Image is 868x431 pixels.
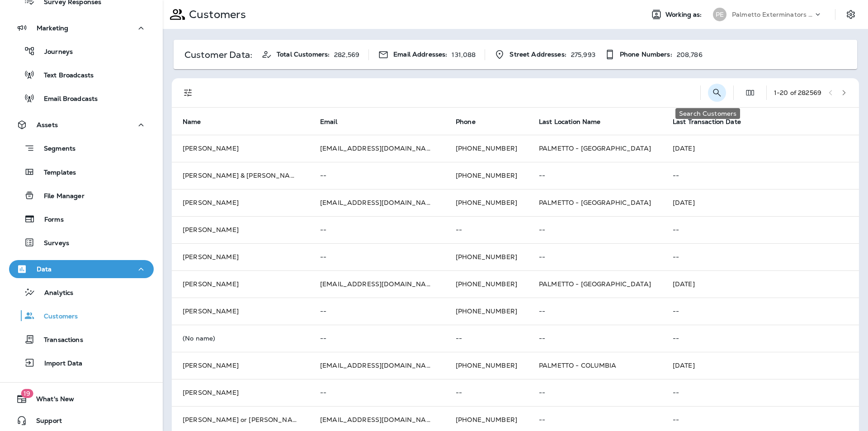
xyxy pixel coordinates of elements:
[456,335,517,342] p: --
[172,243,309,270] td: [PERSON_NAME]
[9,412,154,430] button: Support
[456,118,487,126] span: Phone
[9,138,154,158] button: Segments
[732,11,813,18] p: Palmetto Exterminators LLC
[9,330,154,349] button: Transactions
[665,11,704,19] span: Working as:
[35,48,73,57] p: Journeys
[620,51,672,58] span: Phone Numbers:
[539,389,651,396] p: --
[183,118,201,126] span: Name
[445,352,528,379] td: [PHONE_NUMBER]
[9,186,154,205] button: File Manager
[35,95,98,104] p: Email Broadcasts
[539,172,651,179] p: --
[456,118,476,126] span: Phone
[35,216,64,224] p: Forms
[539,335,651,342] p: --
[9,162,154,181] button: Templates
[539,280,651,288] span: PALMETTO - [GEOGRAPHIC_DATA]
[320,118,349,126] span: Email
[774,89,821,96] div: 1 - 20 of 282569
[539,416,651,423] p: --
[539,118,613,126] span: Last Location Name
[662,270,859,298] td: [DATE]
[277,51,330,58] span: Total Customers:
[320,253,434,260] p: --
[539,226,651,233] p: --
[172,270,309,298] td: [PERSON_NAME]
[673,389,848,396] p: --
[35,145,75,154] p: Segments
[673,118,741,126] span: Last Transaction Date
[35,239,69,248] p: Surveys
[673,308,848,315] p: --
[539,253,651,260] p: --
[320,389,434,396] p: --
[9,353,154,372] button: Import Data
[320,226,434,233] p: --
[539,118,601,126] span: Last Location Name
[393,51,447,58] span: Email Addresses:
[185,8,246,21] p: Customers
[183,118,213,126] span: Name
[9,65,154,84] button: Text Broadcasts
[9,42,154,61] button: Journeys
[35,360,83,368] p: Import Data
[35,71,94,80] p: Text Broadcasts
[9,116,154,134] button: Assets
[172,189,309,216] td: [PERSON_NAME]
[9,260,154,278] button: Data
[320,118,337,126] span: Email
[27,395,74,406] span: What's New
[37,265,52,273] p: Data
[320,172,434,179] p: --
[677,51,703,58] p: 208,786
[183,335,298,342] p: (No name)
[35,289,73,298] p: Analytics
[539,361,617,369] span: PALMETTO - COLUMBIA
[673,172,848,179] p: --
[9,306,154,325] button: Customers
[172,379,309,406] td: [PERSON_NAME]
[445,298,528,325] td: [PHONE_NUMBER]
[708,84,726,102] button: Search Customers
[9,283,154,302] button: Analytics
[673,118,753,126] span: Last Transaction Date
[37,24,68,32] p: Marketing
[662,135,859,162] td: [DATE]
[37,121,58,128] p: Assets
[539,308,651,315] p: --
[445,135,528,162] td: [PHONE_NUMBER]
[741,84,759,102] button: Edit Fields
[445,162,528,189] td: [PHONE_NUMBER]
[445,270,528,298] td: [PHONE_NUMBER]
[172,298,309,325] td: [PERSON_NAME]
[172,216,309,243] td: [PERSON_NAME]
[445,243,528,270] td: [PHONE_NUMBER]
[172,352,309,379] td: [PERSON_NAME]
[179,84,197,102] button: Filters
[309,270,445,298] td: [EMAIL_ADDRESS][DOMAIN_NAME]
[673,253,848,260] p: --
[35,313,78,321] p: Customers
[539,199,651,207] span: PALMETTO - [GEOGRAPHIC_DATA]
[673,416,848,423] p: --
[843,6,859,23] button: Settings
[456,226,517,233] p: --
[21,389,33,398] span: 19
[27,417,62,428] span: Support
[9,233,154,252] button: Surveys
[571,51,595,58] p: 275,993
[9,390,154,408] button: 19What's New
[673,335,848,342] p: --
[35,169,76,177] p: Templates
[35,336,83,345] p: Transactions
[334,51,359,58] p: 282,569
[673,226,848,233] p: --
[456,389,517,396] p: --
[309,135,445,162] td: [EMAIL_ADDRESS][DOMAIN_NAME]
[172,135,309,162] td: [PERSON_NAME]
[509,51,566,58] span: Street Addresses:
[539,144,651,152] span: PALMETTO - [GEOGRAPHIC_DATA]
